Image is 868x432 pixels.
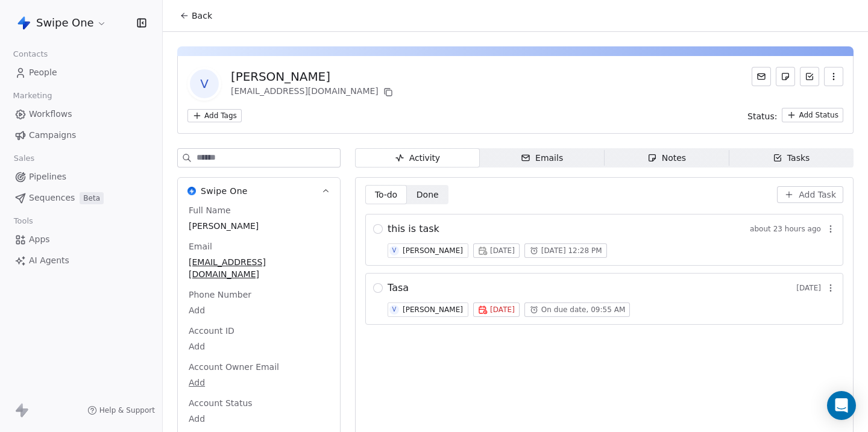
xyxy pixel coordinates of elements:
button: Add Tags [187,109,242,122]
span: [PERSON_NAME] [189,220,329,232]
span: Account Owner Email [186,361,281,373]
div: Open Intercom Messenger [827,391,856,420]
span: Full Name [186,204,233,216]
span: Sequences [29,192,75,204]
span: Phone Number [186,289,254,301]
span: Swipe One [201,185,248,197]
span: about 23 hours ago [750,224,821,234]
span: Add [189,413,329,425]
span: [DATE] [490,305,515,315]
span: [DATE] [490,246,515,255]
button: [DATE] [473,302,520,317]
span: Tools [8,212,38,230]
span: V [190,69,219,98]
span: Beta [80,192,104,204]
button: On due date, 09:55 AM [524,302,631,317]
span: Tasa [388,281,409,295]
button: Add Status [782,108,843,122]
div: [EMAIL_ADDRESS][DOMAIN_NAME] [231,85,395,99]
button: [DATE] [473,243,520,258]
a: SequencesBeta [10,188,153,208]
span: Pipelines [29,171,66,183]
span: Contacts [8,45,53,63]
button: Swipe OneSwipe One [178,178,340,204]
span: Done [417,189,439,201]
span: Status: [747,110,777,122]
span: [DATE] 12:28 PM [541,246,602,255]
a: Campaigns [10,125,153,145]
span: Campaigns [29,129,76,142]
img: Swipe%20One%20Logo%201-1.svg [17,16,31,30]
div: Tasks [773,152,810,164]
div: [PERSON_NAME] [231,68,395,85]
span: this is task [388,222,439,236]
div: Emails [521,152,563,164]
span: Account Status [186,397,255,409]
button: Add Task [777,186,843,203]
div: [PERSON_NAME] [403,305,463,314]
span: People [29,66,57,79]
span: Workflows [29,108,72,121]
a: Apps [10,230,153,249]
span: Add [189,340,329,352]
a: AI Agents [10,251,153,271]
span: [EMAIL_ADDRESS][DOMAIN_NAME] [189,256,329,280]
span: Swipe One [36,15,94,31]
span: Add [189,304,329,316]
div: V [392,246,397,255]
span: AI Agents [29,254,69,267]
div: [PERSON_NAME] [403,246,463,255]
span: Apps [29,233,50,246]
span: Marketing [8,87,57,105]
a: People [10,63,153,83]
a: Help & Support [87,405,155,415]
span: Add Task [799,189,836,201]
span: Back [192,10,212,22]
a: Pipelines [10,167,153,187]
a: Workflows [10,104,153,124]
span: Email [186,240,215,252]
span: Sales [8,149,40,167]
span: Help & Support [99,405,155,415]
span: Account ID [186,325,237,337]
span: On due date, 09:55 AM [541,305,626,315]
div: Notes [647,152,686,164]
div: V [392,305,397,315]
img: Swipe One [187,187,196,195]
button: [DATE] 12:28 PM [524,243,607,258]
span: Add [189,377,329,389]
button: Swipe One [14,13,109,33]
button: Back [172,5,219,27]
span: [DATE] [796,283,821,293]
